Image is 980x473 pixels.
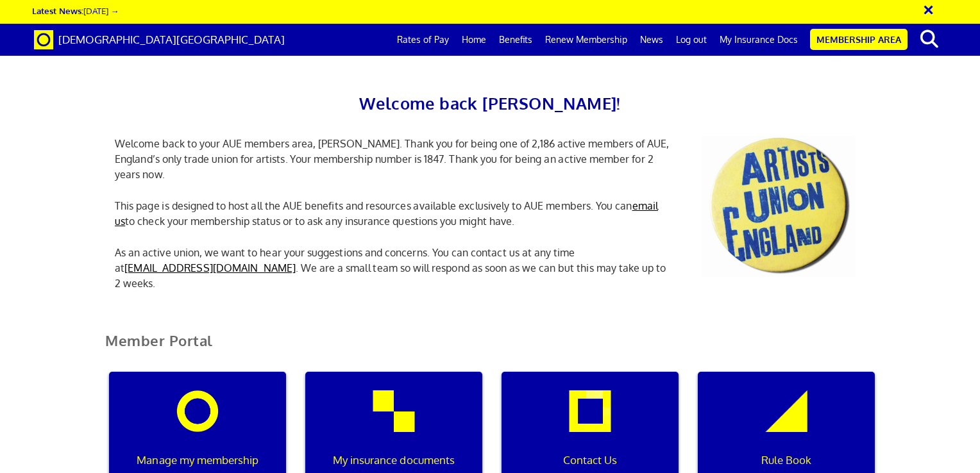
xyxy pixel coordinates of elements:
[314,452,473,469] p: My insurance documents
[634,24,670,56] a: News
[58,33,285,46] span: [DEMOGRAPHIC_DATA][GEOGRAPHIC_DATA]
[118,452,277,469] p: Manage my membership
[105,198,682,229] p: This page is designed to host all the AUE benefits and resources available exclusively to AUE mem...
[105,136,682,182] p: Welcome back to your AUE members area, [PERSON_NAME]. Thank you for being one of 2,186 active mem...
[707,452,866,469] p: Rule Book
[391,24,455,56] a: Rates of Pay
[511,452,670,469] p: Contact Us
[910,26,949,53] button: search
[713,24,804,56] a: My Insurance Docs
[96,333,884,364] h2: Member Portal
[32,5,83,16] strong: Latest News:
[105,90,875,117] h2: Welcome back [PERSON_NAME]!
[124,261,296,274] a: [EMAIL_ADDRESS][DOMAIN_NAME]
[810,29,908,50] a: Membership Area
[455,24,493,56] a: Home
[670,24,713,56] a: Log out
[32,5,119,16] a: Latest News:[DATE] →
[493,24,539,56] a: Benefits
[539,24,634,56] a: Renew Membership
[105,245,682,291] p: As an active union, we want to hear your suggestions and concerns. You can contact us at any time...
[24,24,294,56] a: Brand [DEMOGRAPHIC_DATA][GEOGRAPHIC_DATA]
